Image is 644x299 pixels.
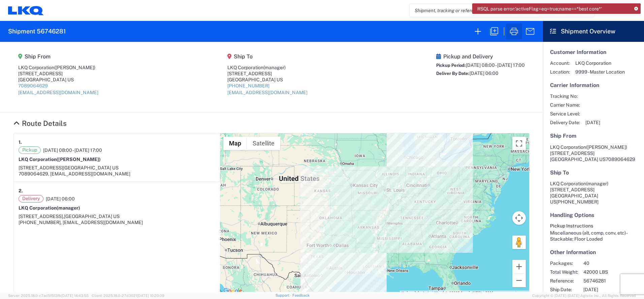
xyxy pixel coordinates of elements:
span: Tracking No: [550,93,580,99]
h5: Ship From [18,53,98,60]
header: Shipment Overview [543,21,644,42]
span: Packages: [550,260,578,266]
h5: Pickup and Delivery [436,53,525,60]
span: ([PERSON_NAME]) [54,65,95,70]
span: [DATE] 08:00 - [DATE] 17:00 [466,62,525,68]
span: [STREET_ADDRESS] [19,165,63,170]
a: Hide Details [13,119,67,128]
span: Delivery [19,195,43,202]
span: Server: 2025.18.0-c7ad5f513fb [8,294,89,298]
span: Carrier Name: [550,102,580,108]
span: ([PERSON_NAME]) [57,157,101,162]
span: Client: 2025.18.0-27d3021 [92,294,164,298]
span: 7089064629 [606,157,635,162]
a: [EMAIL_ADDRESS][DOMAIN_NAME] [18,90,98,95]
span: Total Weight: [550,269,578,275]
h2: Shipment 56746281 [8,27,66,35]
a: Support [276,293,292,297]
a: Feedback [292,293,310,297]
span: LKQ Corporation [575,60,625,66]
a: 7089064629 [18,83,48,88]
span: (manager) [586,181,608,186]
span: [STREET_ADDRESS] [550,151,594,156]
span: 9999 - Master Location [575,69,625,75]
div: [STREET_ADDRESS] [227,71,308,77]
span: Account: [550,60,570,66]
button: Toggle fullscreen view [512,137,526,150]
button: Zoom out [512,274,526,287]
span: RSQL parse error:'activeFlag=eq=true;name==*best core*' [477,6,602,12]
button: Show satellite imagery [247,137,280,150]
div: [GEOGRAPHIC_DATA] US [18,77,98,83]
img: Google [222,287,244,295]
span: 40 [583,260,641,266]
span: [PHONE_NUMBER] [556,199,599,205]
span: [DATE] [585,119,600,126]
span: [STREET_ADDRESS], [19,214,64,219]
span: Ship Date: [550,287,578,293]
span: LKQ Corporation [STREET_ADDRESS] [550,181,608,192]
button: Zoom in [512,260,526,273]
span: 56746281 [583,278,641,284]
button: Show street map [223,137,247,150]
h5: Handling Options [550,212,637,218]
div: [GEOGRAPHIC_DATA] US [227,77,308,83]
span: Pickup Period: [436,63,466,68]
button: Map Scale: 200 km per 46 pixels [483,291,516,295]
span: [GEOGRAPHIC_DATA] US [63,165,119,170]
span: ([PERSON_NAME]) [586,144,627,150]
h5: Carrier Information [550,82,637,88]
h5: Customer Information [550,49,637,55]
span: Copyright © [DATE]-[DATE] Agistix Inc., All Rights Reserved [532,293,636,299]
span: Location: [550,69,570,75]
h5: Other Information [550,249,637,255]
span: [DATE] 06:00 [46,196,75,202]
span: Map data ©2025 Google, INEGI [434,291,481,295]
a: Open this area in Google Maps (opens a new window) [222,287,244,295]
span: [DATE] 06:00 [470,71,498,76]
div: LKQ Corporation [18,64,98,71]
div: LKQ Corporation [227,64,308,71]
address: [GEOGRAPHIC_DATA] US [550,144,637,162]
span: Pickup [19,146,41,154]
span: [DATE] [583,287,641,293]
button: Keyboard shortcuts [401,291,430,295]
span: [DATE] 08:00 - [DATE] 17:00 [43,147,102,153]
span: [DATE] 14:43:55 [61,294,89,298]
button: Drag Pegman onto the map to open Street View [512,236,526,249]
a: [EMAIL_ADDRESS][DOMAIN_NAME] [227,90,308,95]
button: Map camera controls [512,211,526,225]
span: Delivery Date: [550,119,580,126]
strong: LKQ Corporation [19,205,80,211]
span: 42000 LBS [583,269,641,275]
span: (manager) [57,205,80,211]
h5: Ship To [550,169,637,176]
span: [GEOGRAPHIC_DATA] US [64,214,120,219]
div: 7089064629, [EMAIL_ADDRESS][DOMAIN_NAME] [19,171,215,177]
span: 200 km [485,291,497,295]
strong: 1. [19,138,22,146]
h5: Ship From [550,133,637,139]
address: [GEOGRAPHIC_DATA] US [550,181,637,205]
div: Miscellaneous (alt, comp, conv, etc) - Stackable; Floor Loaded [550,230,637,242]
span: Deliver By Date: [436,71,470,76]
a: [PHONE_NUMBER] [227,83,269,88]
span: (manager) [263,65,286,70]
span: LKQ Corporation [550,144,586,150]
strong: LKQ Corporation [19,157,101,162]
h5: Ship To [227,53,308,60]
span: Service Level: [550,111,580,117]
strong: 2. [19,187,23,195]
span: [DATE] 10:20:09 [137,294,164,298]
div: [PHONE_NUMBER], [EMAIL_ADDRESS][DOMAIN_NAME] [19,219,215,225]
input: Shipment, tracking or reference number [410,4,584,17]
div: [STREET_ADDRESS] [18,71,98,77]
span: Reference: [550,278,578,284]
h6: Pickup Instructions [550,223,637,229]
